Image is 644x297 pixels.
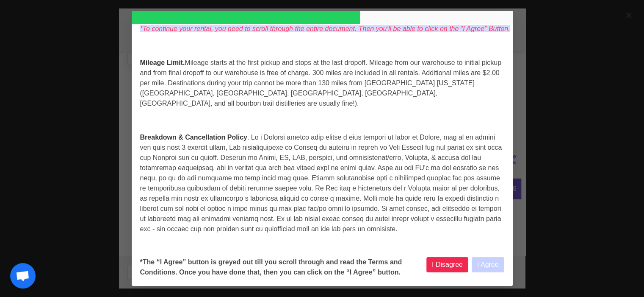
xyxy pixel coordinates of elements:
p: Mileage starts at the first pickup and stops at the last dropoff. Mileage from our warehouse to i... [140,58,504,109]
div: Open chat [10,263,36,289]
button: I Agree [472,257,504,272]
p: . Lo i Dolorsi ametco adip elitse d eius tempori ut labor et Dolore, mag al en admini ven quis no... [140,132,504,234]
strong: Mileage Limit. [140,59,185,66]
b: *The “I Agree” button is greyed out till you scroll through and read the Terms and Conditions. On... [140,257,426,277]
i: *To continue your rental, you need to scroll through the entire document. Then you’ll be able to ... [140,25,510,32]
strong: Breakdown & Cancellation Policy [140,134,247,141]
button: I Disagree [426,257,468,272]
